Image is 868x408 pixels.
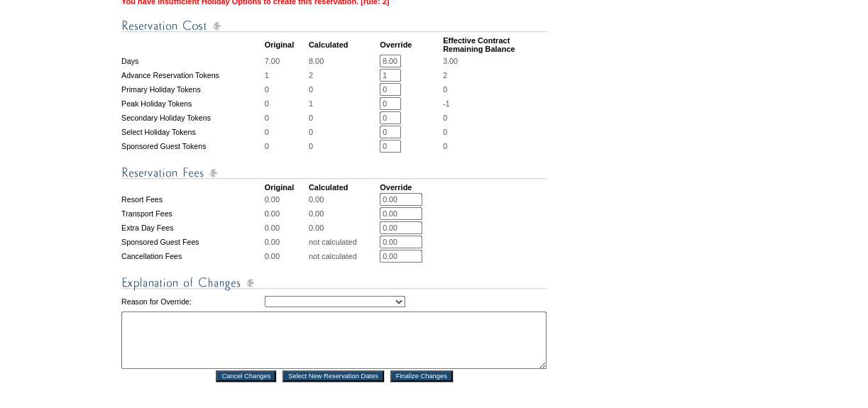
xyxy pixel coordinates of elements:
[121,293,263,310] td: Reason for Override:
[309,183,378,192] td: Calculated
[121,250,263,263] td: Cancellation Fees
[121,55,263,67] td: Days
[390,370,453,382] input: Finalize Changes
[443,114,447,122] span: 0
[265,83,307,96] td: 0
[309,140,378,153] td: 0
[309,36,378,53] td: Calculated
[309,111,378,124] td: 0
[265,236,307,248] td: 0.00
[265,69,307,82] td: 1
[265,111,307,124] td: 0
[121,221,263,234] td: Extra Day Fees
[121,83,263,96] td: Primary Holiday Tokens
[121,69,263,82] td: Advance Reservation Tokens
[309,193,378,206] td: 0.00
[121,207,263,220] td: Transport Fees
[443,85,447,94] span: 0
[380,183,441,192] td: Override
[309,236,378,248] td: not calculated
[216,370,276,382] input: Cancel Changes
[265,183,307,192] td: Original
[121,274,547,292] img: Explanation of Changes
[121,140,263,153] td: Sponsored Guest Tokens
[265,36,307,53] td: Original
[265,126,307,138] td: 0
[443,142,447,150] span: 0
[265,207,307,220] td: 0.00
[309,55,378,67] td: 8.00
[121,17,547,35] img: Reservation Cost
[309,207,378,220] td: 0.00
[309,126,378,138] td: 0
[309,83,378,96] td: 0
[282,370,384,382] input: Select New Reservation Dates
[265,55,307,67] td: 7.00
[121,164,547,182] img: Reservation Fees
[443,99,449,108] span: -1
[121,126,263,138] td: Select Holiday Tokens
[121,97,263,110] td: Peak Holiday Tokens
[380,36,441,53] td: Override
[309,250,378,263] td: not calculated
[309,221,378,234] td: 0.00
[443,57,458,65] span: 3.00
[265,97,307,110] td: 0
[121,236,263,248] td: Sponsored Guest Fees
[443,36,547,53] td: Effective Contract Remaining Balance
[265,140,307,153] td: 0
[265,221,307,234] td: 0.00
[265,193,307,206] td: 0.00
[121,193,263,206] td: Resort Fees
[121,111,263,124] td: Secondary Holiday Tokens
[265,250,307,263] td: 0.00
[309,97,378,110] td: 1
[443,128,447,136] span: 0
[309,69,378,82] td: 2
[443,71,447,79] span: 2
